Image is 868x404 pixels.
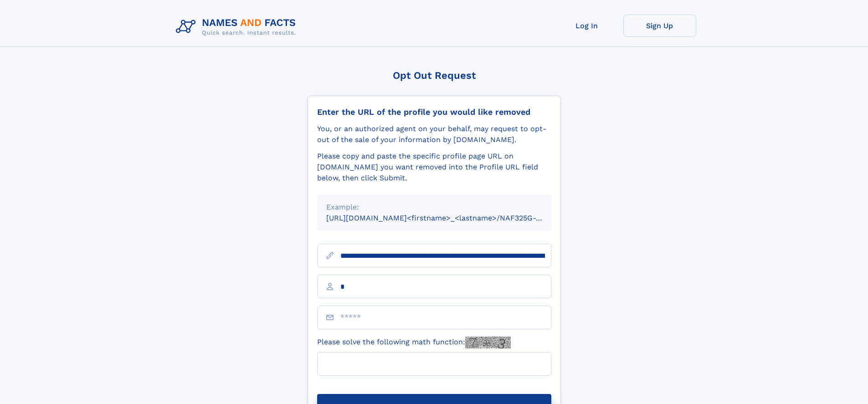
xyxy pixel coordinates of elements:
[326,214,569,222] small: [URL][DOMAIN_NAME]<firstname>_<lastname>/NAF325G-xxxxxxxx
[326,202,542,213] div: Example:
[172,15,303,39] img: Logo Names and Facts
[550,15,623,37] a: Log In
[317,337,511,348] label: Please solve the following math function:
[317,151,551,184] div: Please copy and paste the specific profile page URL on [DOMAIN_NAME] you want removed into the Pr...
[317,123,551,145] div: You, or an authorized agent on your behalf, may request to opt-out of the sale of your informatio...
[317,107,551,117] div: Enter the URL of the profile you would like removed
[623,15,696,37] a: Sign Up
[308,70,561,81] div: Opt Out Request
